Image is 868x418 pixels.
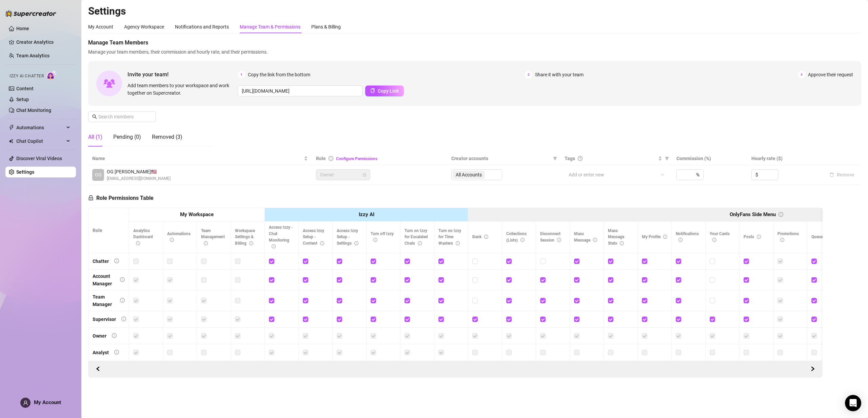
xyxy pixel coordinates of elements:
[238,71,245,78] span: 1
[46,70,57,80] img: AI Chatter
[88,23,113,31] div: My Account
[371,231,394,243] span: Turn off Izzy
[525,71,532,78] span: 2
[170,238,174,242] span: info-circle
[136,241,140,245] span: info-circle
[88,208,129,253] th: Role
[88,152,312,165] th: Name
[98,113,146,120] input: Search members
[320,241,324,245] span: info-circle
[710,231,730,243] span: Your Cards
[535,71,584,78] span: Share it with your team
[16,156,62,161] a: Discover Viral Videos
[359,211,374,217] strong: Izzy AI
[127,70,238,79] span: Invite your team!
[757,235,761,239] span: info-circle
[249,241,253,245] span: info-circle
[88,48,861,56] span: Manage your team members, their commission and hourly rate, and their permissions.
[114,350,119,355] span: info-circle
[370,88,375,93] span: copy
[593,238,597,242] span: info-circle
[451,155,550,162] span: Creator accounts
[329,156,333,161] span: info-circle
[88,194,154,202] h5: Role Permissions Table
[565,155,575,162] span: Tags
[676,231,699,243] span: Notifications
[107,168,171,175] span: OG [PERSON_NAME] 🇺🇸
[506,231,527,243] span: Collections (Lists)
[16,136,64,147] span: Chat Copilot
[608,228,624,246] span: Mass Message Stats
[373,238,377,242] span: info-circle
[269,225,293,249] span: Access Izzy - Chat Monitoring
[88,195,94,201] span: lock
[9,139,13,144] img: Chat Copilot
[93,316,116,323] div: Supervisor
[16,97,29,102] a: Setup
[34,399,61,405] span: My Account
[845,395,861,411] div: Open Intercom Messenger
[663,235,667,239] span: info-circle
[642,234,667,239] span: My Profile
[272,244,276,248] span: info-circle
[248,71,310,78] span: Copy the link from the bottom
[320,170,366,180] span: Owner
[811,234,830,239] span: Queue
[9,73,44,79] span: Izzy AI Chatter
[92,155,302,162] span: Name
[303,228,324,246] span: Access Izzy Setup - Content
[712,238,716,242] span: info-circle
[316,156,326,161] span: Role
[438,228,461,246] span: Turn on Izzy for Time Wasters
[93,272,115,287] div: Account Manager
[620,241,624,245] span: info-circle
[365,85,404,96] button: Copy Link
[9,125,14,130] span: thunderbolt
[665,156,669,160] span: filter
[120,277,125,282] span: info-circle
[578,156,583,161] span: question-circle
[730,211,776,217] strong: OnlyFans Side Menu
[235,228,255,246] span: Workspace Settings & Billing
[552,153,558,164] span: filter
[418,241,422,245] span: info-circle
[798,71,805,78] span: 3
[574,231,597,243] span: Mass Message
[180,211,214,217] strong: My Workspace
[456,241,460,245] span: info-circle
[133,228,153,246] span: Analytics Dashboard
[5,10,56,17] img: logo-BBDzfeDw.svg
[93,349,109,356] div: Analyst
[336,156,377,161] a: Configure Permissions
[120,298,125,303] span: info-circle
[114,259,119,263] span: info-circle
[175,23,229,31] div: Notifications and Reports
[88,5,861,18] h2: Settings
[520,238,525,242] span: info-circle
[378,88,399,94] span: Copy Link
[484,235,488,239] span: info-circle
[664,153,670,164] span: filter
[167,231,191,243] span: Automations
[362,173,367,177] span: lock
[16,122,64,133] span: Automations
[678,238,683,242] span: info-circle
[204,241,208,245] span: info-circle
[337,228,358,246] span: Access Izzy Setup - Settings
[777,231,799,243] span: Promotions
[23,400,28,405] span: user
[16,37,71,47] a: Creator Analytics
[540,231,561,243] span: Disconnect Session
[95,171,102,178] span: OG
[747,152,823,165] th: Hourly rate ($)
[88,39,861,47] span: Manage Team Members
[557,238,561,242] span: info-circle
[93,332,106,340] div: Owner
[113,133,141,141] div: Pending (0)
[16,86,34,91] a: Content
[16,53,50,58] a: Team Analytics
[807,364,818,375] button: Scroll Backward
[472,234,488,239] span: Bank
[16,108,51,113] a: Chat Monitoring
[16,169,34,175] a: Settings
